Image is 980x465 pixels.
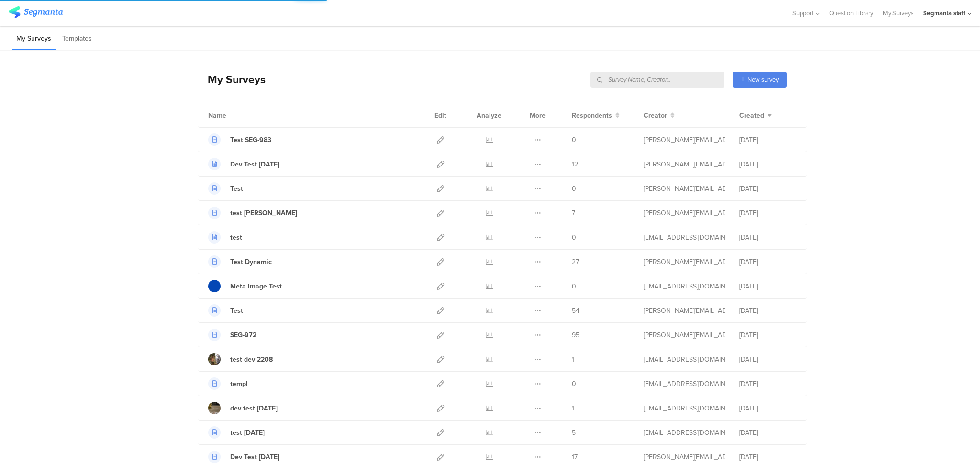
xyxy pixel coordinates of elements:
[590,72,724,88] input: Survey Name, Creator...
[572,111,612,121] span: Respondents
[230,159,279,169] div: Dev Test 10.02.25
[644,452,725,462] div: riel@segmanta.com
[644,403,725,413] div: eliran@segmanta.com
[739,306,797,316] div: [DATE]
[644,159,725,169] div: riel@segmanta.com
[572,379,576,389] span: 0
[572,452,578,462] span: 17
[230,208,297,218] div: test riel
[208,182,243,195] a: Test
[527,103,548,127] div: More
[739,330,797,340] div: [DATE]
[572,306,579,316] span: 54
[644,208,725,218] div: riel@segmanta.com
[739,111,772,121] button: Created
[644,281,725,291] div: svyatoslav@segmanta.com
[572,403,574,413] span: 1
[208,133,271,146] a: Test SEG-983
[208,280,282,292] a: Meta Image Test
[572,208,575,218] span: 7
[430,103,451,127] div: Edit
[644,135,725,145] div: raymund@segmanta.com
[739,208,797,218] div: [DATE]
[9,6,63,18] img: segmanta logo
[12,28,56,50] li: My Surveys
[208,353,273,365] a: test dev 2208
[208,231,242,244] a: test
[644,428,725,438] div: channelle@segmanta.com
[230,452,279,462] div: Dev Test 9.9.25
[739,281,797,291] div: [DATE]
[230,379,248,389] div: templ
[739,159,797,169] div: [DATE]
[208,426,265,439] a: test [DATE]
[923,9,965,18] div: Segmanta staff
[747,75,779,84] span: New survey
[58,28,96,50] li: Templates
[739,354,797,365] div: [DATE]
[230,354,273,365] div: test dev 2208
[644,184,725,194] div: riel@segmanta.com
[230,306,243,316] div: Test
[739,452,797,462] div: [DATE]
[739,111,764,121] span: Created
[230,257,272,267] div: Test Dynamic
[475,103,503,127] div: Analyze
[572,330,579,340] span: 95
[572,111,620,121] button: Respondents
[208,451,279,463] a: Dev Test [DATE]
[198,71,266,88] div: My Surveys
[739,428,797,438] div: [DATE]
[644,232,725,243] div: gillat@segmanta.com
[739,135,797,145] div: [DATE]
[739,403,797,413] div: [DATE]
[739,184,797,194] div: [DATE]
[572,184,576,194] span: 0
[230,330,256,340] div: SEG-972
[739,232,797,243] div: [DATE]
[208,304,243,317] a: Test
[208,207,297,219] a: test [PERSON_NAME]
[230,135,271,145] div: Test SEG-983
[572,159,578,169] span: 12
[208,255,272,268] a: Test Dynamic
[644,111,667,121] span: Creator
[230,403,278,413] div: dev test 9 sep 25
[208,329,256,341] a: SEG-972
[208,111,266,121] div: Name
[572,428,576,438] span: 5
[572,135,576,145] span: 0
[208,402,278,414] a: dev test [DATE]
[572,257,579,267] span: 27
[572,354,574,365] span: 1
[230,281,282,291] div: Meta Image Test
[208,377,248,390] a: templ
[644,257,725,267] div: raymund@segmanta.com
[644,111,675,121] button: Creator
[644,354,725,365] div: eliran@segmanta.com
[230,428,265,438] div: test 9.9.25
[572,232,576,243] span: 0
[739,379,797,389] div: [DATE]
[572,281,576,291] span: 0
[644,330,725,340] div: raymund@segmanta.com
[644,379,725,389] div: eliran@segmanta.com
[230,184,243,194] div: Test
[230,232,242,243] div: test
[644,306,725,316] div: raymund@segmanta.com
[792,9,813,18] span: Support
[739,257,797,267] div: [DATE]
[208,158,279,170] a: Dev Test [DATE]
